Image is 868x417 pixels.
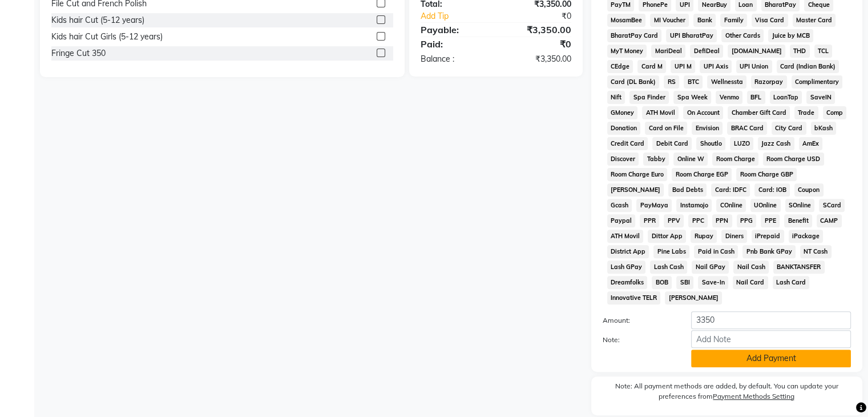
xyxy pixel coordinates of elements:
[671,60,695,73] span: UPI M
[607,199,632,212] span: Gcash
[713,391,794,402] label: Payment Methods Setting
[650,260,687,274] span: Lash Cash
[792,75,843,89] span: Complimentary
[607,168,668,181] span: Room Charge Euro
[785,199,815,212] span: SOnline
[664,214,684,227] span: PPV
[692,122,722,135] span: Envision
[773,260,825,274] span: BANKTANSFER
[754,183,790,197] span: Card: IOB
[728,45,785,58] span: [DOMAIN_NAME]
[784,214,812,227] span: Benefit
[794,183,823,197] span: Coupon
[668,183,706,197] span: Bad Debts
[737,214,757,227] span: PPG
[666,29,717,42] span: UPI BharatPay
[721,29,764,42] span: Other Cards
[736,60,772,73] span: UPI Union
[603,381,851,406] label: Note: All payment methods are added, by default. You can update your preferences from
[693,14,716,27] span: Bank
[640,214,659,227] span: PPR
[684,75,703,89] span: BTC
[758,137,794,150] span: Jazz Cash
[790,45,810,58] span: THD
[607,122,641,135] span: Donation
[629,91,669,104] span: Spa Finder
[777,60,839,73] span: Card (Indian Bank)
[607,230,644,243] span: ATH Movil
[773,276,810,289] span: Lash Card
[793,14,836,27] span: Master Card
[819,199,845,212] span: SCard
[772,122,806,135] span: City Card
[720,14,747,27] span: Family
[607,91,625,104] span: Nift
[653,245,689,258] span: Pine Labs
[698,276,728,289] span: Save-In
[733,276,768,289] span: Nail Card
[794,106,818,119] span: Trade
[692,260,729,274] span: Nail GPay
[412,10,510,22] a: Add Tip
[752,230,784,243] span: iPrepaid
[607,60,633,73] span: CEdge
[742,245,796,258] span: Pnb Bank GPay
[607,153,639,166] span: Discover
[727,122,767,135] span: BRAC Card
[736,168,797,181] span: Room Charge GBP
[752,14,788,27] span: Visa Card
[696,137,725,150] span: Shoutlo
[652,137,692,150] span: Debit Card
[676,199,712,212] span: Instamojo
[496,23,580,37] div: ₹3,350.00
[642,106,679,119] span: ATH Movil
[607,45,647,58] span: MyT Money
[643,153,669,166] span: Tabby
[607,276,648,289] span: Dreamfolks
[716,91,742,104] span: Venmo
[673,91,711,104] span: Spa Week
[728,106,790,119] span: Chamber Gift Card
[607,137,648,150] span: Credit Card
[721,230,747,243] span: Diners
[750,199,781,212] span: UOnline
[711,183,750,197] span: Card: IDFC
[51,47,106,59] div: Fringe Cut 350
[690,45,723,58] span: DefiDeal
[806,91,835,104] span: SaveIN
[607,260,646,274] span: Lash GPay
[688,214,708,227] span: PPC
[789,230,823,243] span: iPackage
[412,53,496,65] div: Balance :
[672,168,732,181] span: Room Charge EGP
[683,106,723,119] span: On Account
[673,153,708,166] span: Online W
[412,23,496,37] div: Payable:
[607,29,662,42] span: BharatPay Card
[650,14,689,27] span: MI Voucher
[652,276,672,289] span: BOB
[751,75,787,89] span: Razorpay
[665,291,722,304] span: [PERSON_NAME]
[712,214,732,227] span: PPN
[761,214,780,227] span: PPE
[811,122,837,135] span: bKash
[694,245,738,258] span: Paid in Cash
[594,315,683,326] label: Amount:
[730,137,753,150] span: LUZO
[648,230,686,243] span: Dittor App
[800,245,831,258] span: NT Cash
[770,91,802,104] span: LoanTap
[664,75,679,89] span: RS
[607,214,636,227] span: Paypal
[817,214,842,227] span: CAMP
[51,14,144,26] div: Kids hair Cut (5-12 years)
[691,350,851,367] button: Add Payment
[799,137,823,150] span: AmEx
[700,60,732,73] span: UPI Axis
[676,276,693,289] span: SBI
[607,183,664,197] span: [PERSON_NAME]
[636,199,672,212] span: PayMaya
[716,199,746,212] span: COnline
[823,106,847,119] span: Comp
